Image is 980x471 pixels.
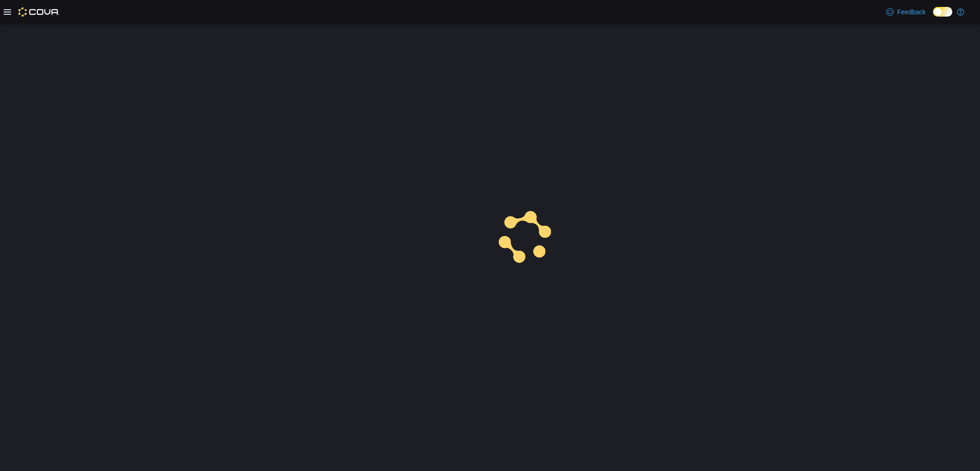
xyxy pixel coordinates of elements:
img: Cova [18,7,60,17]
a: Feedback [883,3,929,21]
img: cova-loader [490,202,559,271]
span: Feedback [897,7,926,17]
input: Dark Mode [933,7,952,17]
